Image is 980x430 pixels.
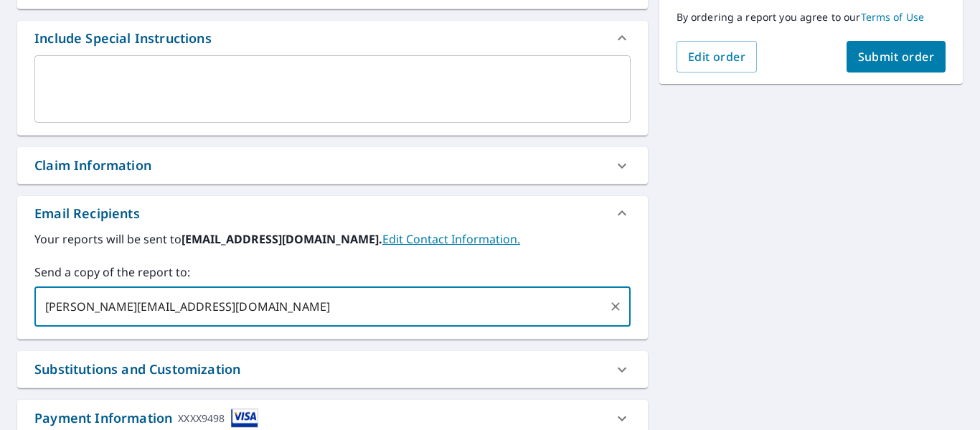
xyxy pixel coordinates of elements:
div: Claim Information [17,147,648,184]
div: Substitutions and Customization [34,360,240,379]
div: Email Recipients [17,196,648,230]
a: Terms of Use [861,10,925,24]
button: Clear [606,296,626,317]
div: Payment Information [34,408,258,428]
div: Claim Information [34,156,151,175]
p: By ordering a report you agree to our [677,11,946,24]
div: Email Recipients [34,204,140,223]
div: Include Special Instructions [34,29,212,48]
span: Edit order [688,49,746,65]
span: Submit order [858,49,935,65]
div: Substitutions and Customization [17,351,648,388]
button: Edit order [677,41,758,73]
button: Submit order [847,41,946,73]
div: Include Special Instructions [17,21,648,55]
label: Your reports will be sent to [34,230,631,248]
a: EditContactInfo [382,231,520,247]
b: [EMAIL_ADDRESS][DOMAIN_NAME]. [182,231,382,247]
div: XXXX9498 [178,408,225,428]
img: cardImage [231,408,258,428]
label: Send a copy of the report to: [34,263,631,281]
